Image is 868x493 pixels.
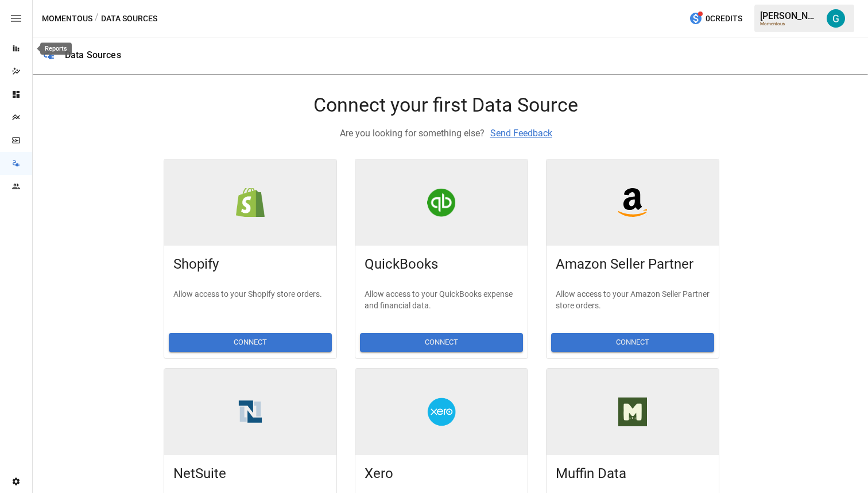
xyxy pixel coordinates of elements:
[760,21,820,26] div: Momentous
[40,43,72,55] div: Reports
[556,464,710,493] div: Muffin Data
[820,2,852,35] button: Gavin Acres
[827,9,845,28] img: Gavin Acres
[427,188,456,217] div: QuickBooks
[169,333,332,352] button: Connect
[365,255,518,284] div: QuickBooks
[706,12,742,26] span: 0 Credits
[760,10,820,21] div: [PERSON_NAME]
[556,288,710,317] p: Allow access to your Amazon Seller Partner store orders.
[427,398,456,426] div: Xero
[340,127,552,140] p: Are you looking for something else?
[42,12,92,26] button: Momentous
[65,49,121,60] div: Data Sources
[313,93,578,117] h4: Connect your first Data Source
[173,288,327,317] p: Allow access to your Shopify store orders.
[236,188,265,217] div: Shopify
[365,464,518,493] div: Xero
[173,255,327,284] div: Shopify
[236,398,265,426] div: NetSuite
[485,128,552,139] span: Send Feedback
[95,12,99,26] div: /
[618,398,647,426] div: Muffin Data
[551,333,714,352] button: Connect
[684,8,747,29] button: 0Credits
[618,188,647,217] div: Amazon Seller Partner
[365,288,518,317] p: Allow access to your QuickBooks expense and financial data.
[173,464,327,493] div: NetSuite
[360,333,523,352] button: Connect
[556,255,710,284] div: Amazon Seller Partner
